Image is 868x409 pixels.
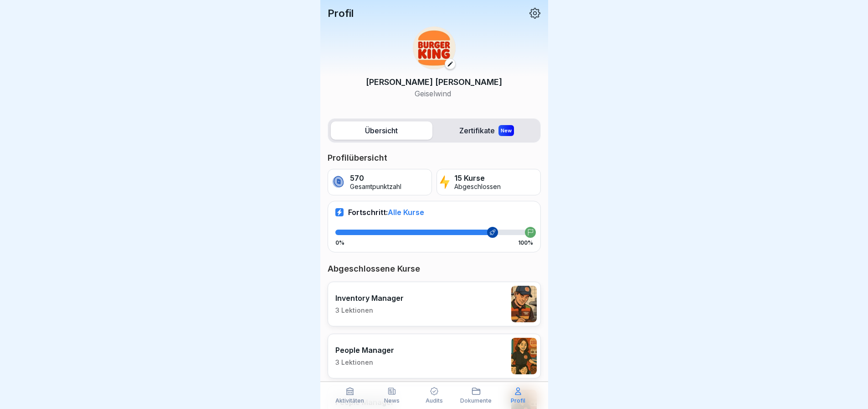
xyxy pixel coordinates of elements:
div: New [498,125,514,136]
p: Dokumente [460,398,492,404]
span: Alle Kurse [388,208,424,217]
p: Gesamtpunktzahl [350,183,401,191]
img: o1h5p6rcnzw0lu1jns37xjxx.png [511,286,537,322]
p: Inventory Manager [335,294,404,303]
img: lightning.svg [440,174,450,190]
p: Aktivitäten [335,398,364,404]
p: 100% [518,240,533,246]
p: People Manager [335,346,394,355]
p: 570 [350,174,401,183]
p: Profilübersicht [328,152,541,163]
img: xc3x9m9uz5qfs93t7kmvoxs4.png [511,338,537,374]
p: Audits [426,398,443,404]
p: 3 Lektionen [335,306,404,315]
p: Geiselwind [366,88,502,99]
p: Abgeschlossen [454,183,501,191]
a: People Manager3 Lektionen [328,334,541,378]
p: [PERSON_NAME] [PERSON_NAME] [366,76,502,88]
p: Fortschritt: [348,208,424,217]
p: 3 Lektionen [335,358,394,367]
img: w2f18lwxr3adf3talrpwf6id.png [413,26,456,69]
p: News [384,398,400,404]
a: Inventory Manager3 Lektionen [328,282,541,326]
p: Profil [328,7,354,19]
p: 15 Kurse [454,174,501,183]
p: Profil [511,398,525,404]
p: Abgeschlossene Kurse [328,263,541,274]
p: 0% [335,240,344,246]
label: Zertifikate [436,121,538,140]
img: coin.svg [331,174,346,190]
label: Übersicht [331,121,432,140]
